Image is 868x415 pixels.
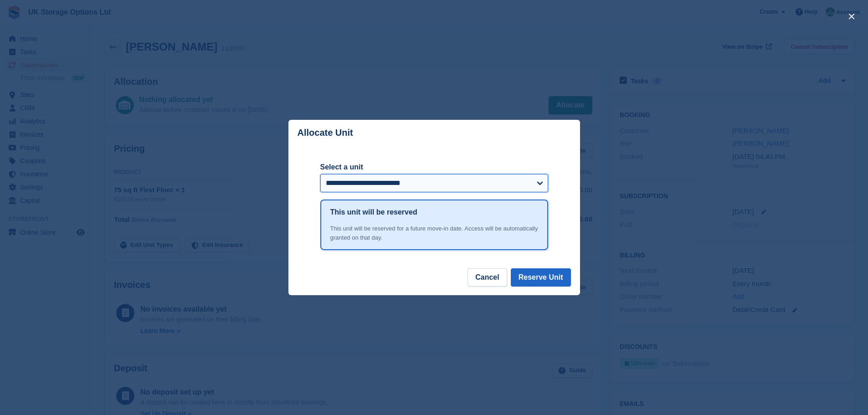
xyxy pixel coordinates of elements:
[467,268,507,287] button: Cancel
[844,9,859,24] button: close
[330,207,417,218] h1: This unit will be reserved
[330,224,538,242] div: This unit will be reserved for a future move-in date. Access will be automatically granted on tha...
[298,128,353,138] p: Allocate Unit
[511,268,571,287] button: Reserve Unit
[320,162,548,173] label: Select a unit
